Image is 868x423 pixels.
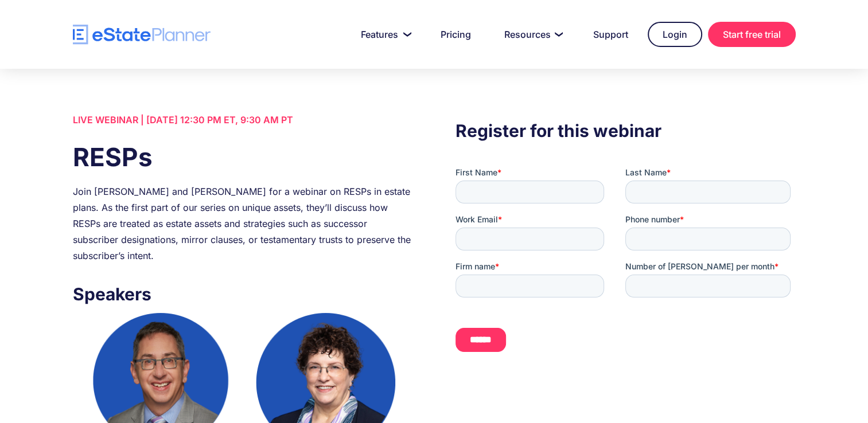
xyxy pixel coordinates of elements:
h1: RESPs [73,139,412,175]
a: Features [347,23,421,46]
h3: Speakers [73,281,412,307]
h3: Register for this webinar [456,117,795,144]
a: home [73,25,211,45]
a: Pricing [427,23,485,46]
a: Support [579,23,642,46]
a: Login [648,22,702,47]
iframe: Form 0 [456,167,795,372]
a: Resources [491,23,574,46]
div: LIVE WEBINAR | [DATE] 12:30 PM ET, 9:30 AM PT [73,112,412,128]
a: Start free trial [708,22,796,47]
div: Join [PERSON_NAME] and [PERSON_NAME] for a webinar on RESPs in estate plans. As the first part of... [73,183,412,264]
